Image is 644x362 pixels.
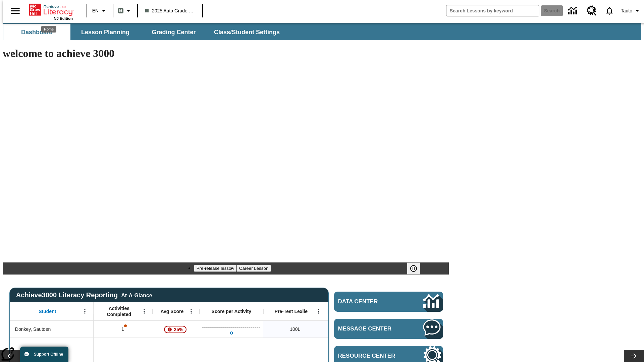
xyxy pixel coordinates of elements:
button: Slide 2 Career Lesson [236,265,271,272]
span: Grading Center [152,28,196,36]
div: Home [29,2,73,20]
a: Message Center [334,319,443,339]
div: SubNavbar [3,24,286,40]
span: Score per Activity [212,308,252,314]
input: search field [446,5,539,16]
span: Support Offline [34,352,63,357]
span: Student [39,308,56,314]
span: Message Center [338,325,403,332]
span: 25% [171,323,186,336]
span: Class/Student Settings [214,28,280,36]
div: At-A-Glance [121,291,152,299]
button: Open Menu [80,306,90,316]
div: Home [41,26,56,33]
button: Lesson carousel, Next [624,350,644,362]
span: Activities Completed [97,305,141,317]
a: Home [29,3,73,16]
span: NJ Edition [54,16,73,20]
span: Tauto [621,7,632,14]
button: Open Menu [186,306,196,316]
div: Pause [407,262,427,275]
span: Achieve3000 Literacy Reporting [16,291,152,299]
button: Pause [407,262,420,275]
span: Pre-Test Lexile [275,308,308,314]
div: 1, One or more Activity scores may be invalid., Donkey, Sautoen [94,321,153,338]
div: Beginning reader 100 Lexile, ER, Based on the Lexile Reading measure, student is an Emerging Read... [327,321,391,338]
span: Dashboard [21,28,53,36]
span: B [119,6,122,15]
a: Notifications [601,2,618,19]
span: EN [92,7,99,14]
button: Lesson Planning [72,24,139,40]
button: Slide 1 Pre-release lesson [194,265,236,272]
a: Data Center [564,2,583,20]
h1: welcome to achieve 3000 [3,47,449,60]
span: Avg Score [160,308,183,314]
button: Open side menu [5,1,25,21]
button: Language: EN, Select a language [89,5,111,17]
p: 1 [121,326,125,333]
span: Resource Center [338,353,403,359]
button: Open Menu [139,306,149,316]
button: Grading Center [140,24,207,40]
a: Data Center [334,292,443,312]
span: Lesson Planning [81,28,129,36]
div: SubNavbar [3,23,641,40]
a: Resource Center, Will open in new tab [583,2,601,20]
button: Class/Student Settings [209,24,285,40]
span: Data Center [338,298,401,305]
button: Profile/Settings [618,5,644,17]
span: 100 Lexile, Donkey, Sautoen [290,326,300,333]
button: Support Offline [20,347,68,362]
span: 2025 Auto Grade 1 B [145,7,195,14]
button: Boost Class color is gray green. Change class color [115,5,135,17]
span: Donkey, Sautoen [15,326,51,333]
button: Open Menu [314,306,324,316]
button: Dashboard [3,24,70,40]
div: , 25%, Attention! This student's Average First Try Score of 25% is below 65%, Donkey, Sautoen [153,321,200,338]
